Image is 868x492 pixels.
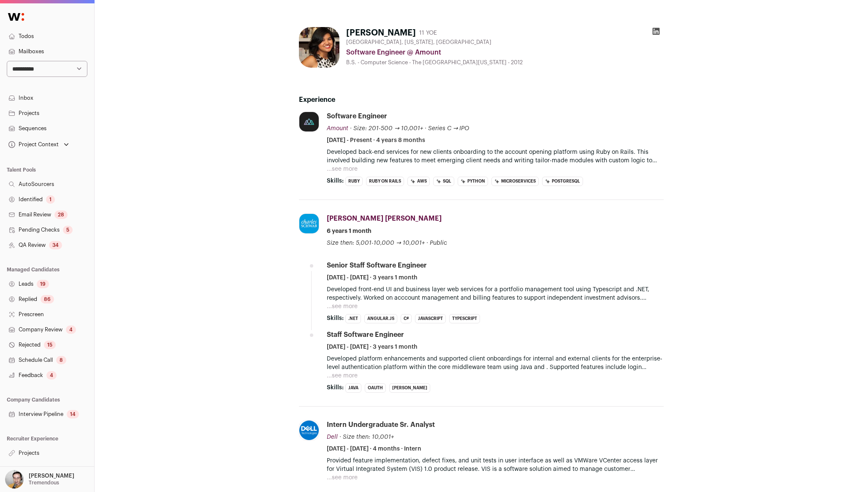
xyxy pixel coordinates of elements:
span: [DATE] - [DATE] · 3 years 1 month [327,343,418,351]
li: C# [401,314,412,323]
div: 1 [46,195,55,204]
div: 4 [46,371,57,380]
div: B.S. - Computer Science - The [GEOGRAPHIC_DATA][US_STATE] - 2012 [346,59,664,66]
span: · [425,124,426,133]
span: · [426,239,428,247]
li: Ruby [345,177,363,186]
p: Tremendous [29,479,59,486]
p: Developed back-end services for new clients onboarding to the account opening platform using Ruby... [327,148,664,165]
button: Open dropdown [3,470,76,489]
p: Provided feature implementation, defect fixes, and unit tests in user interface as well as VMWare... [327,456,664,473]
span: [DATE] - [DATE] · 4 months · Intern [327,445,421,453]
p: [PERSON_NAME] [29,473,74,479]
span: [DATE] - Present · 4 years 8 months [327,136,425,145]
li: JavaScript [415,314,446,323]
p: Developed front-end UI and business layer web services for a portfolio management tool using Type... [327,285,664,302]
div: 28 [54,210,68,219]
img: d47c1ee86885b0c1f03571bdc3c7a07b78c9beda6a55f35f03206425c4662a14.jpg [299,214,319,233]
li: Ruby on Rails [366,177,404,186]
h1: [PERSON_NAME] [346,27,416,39]
div: 19 [37,280,49,288]
li: OAuth [365,383,386,393]
li: TypeScript [449,314,480,323]
span: · Size then: 10,001+ [339,434,394,440]
div: 5 [63,226,73,234]
li: .NET [345,314,361,323]
span: Skills: [327,314,344,323]
li: Microservices [491,177,539,186]
li: [PERSON_NAME] [389,383,430,393]
li: AWS [407,177,430,186]
img: 144000-medium_jpg [5,470,24,489]
div: 34 [49,241,62,249]
span: Skills: [327,177,344,185]
span: [DATE] - [DATE] · 3 years 1 month [327,273,418,282]
h2: Experience [299,95,664,105]
span: 6 years 1 month [327,227,372,235]
div: 86 [41,295,54,303]
button: ...see more [327,302,358,311]
span: Series C → IPO [428,126,469,131]
li: Python [458,177,488,186]
button: ...see more [327,372,358,380]
div: Intern Undergraduate Sr. Analyst [327,420,435,429]
div: Staff Software Engineer [327,330,404,339]
span: [PERSON_NAME] [PERSON_NAME] [327,215,442,222]
div: Software Engineer @ Amount [346,47,664,57]
span: · Size: 201-500 → 10,001+ [350,126,423,131]
p: Developed platform enhancements and supported client onboardings for internal and external client... [327,355,664,372]
img: be7c5e40a3685bdd55d464bde7b4767acc870c232bc0064b510bff70570668cc.jpg [299,421,319,440]
div: Senior Staff Software Engineer [327,261,427,270]
span: Dell [327,434,338,440]
span: Amount [327,126,348,131]
li: Java [345,383,361,393]
img: 44e841d90e6775093b72af059a6f6e37021964882057b8d0eee7ff8caf09d92c.jpg [299,112,319,131]
button: Open dropdown [7,139,71,150]
span: [GEOGRAPHIC_DATA], [US_STATE], [GEOGRAPHIC_DATA] [346,39,491,46]
div: 4 [66,325,76,334]
img: bebc40ebc82c833be2758195357c5a399a97e2a9bb3ebf506c7f3e1352fe2983.jpg [299,27,339,68]
li: SQL [433,177,454,186]
div: 11 YOE [419,29,437,37]
div: 8 [56,356,66,364]
li: Angular.js [364,314,397,323]
div: 15 [44,341,56,349]
span: Skills: [327,383,344,392]
img: Wellfound [3,8,29,25]
button: ...see more [327,165,358,173]
span: Size then: 5,001-10,000 → 10,001+ [327,240,425,246]
div: Project Context [7,141,59,148]
div: 14 [67,410,79,418]
div: Software Engineer [327,112,387,121]
span: Public [430,240,447,246]
button: ...see more [327,473,358,482]
li: PostgreSQL [542,177,583,186]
